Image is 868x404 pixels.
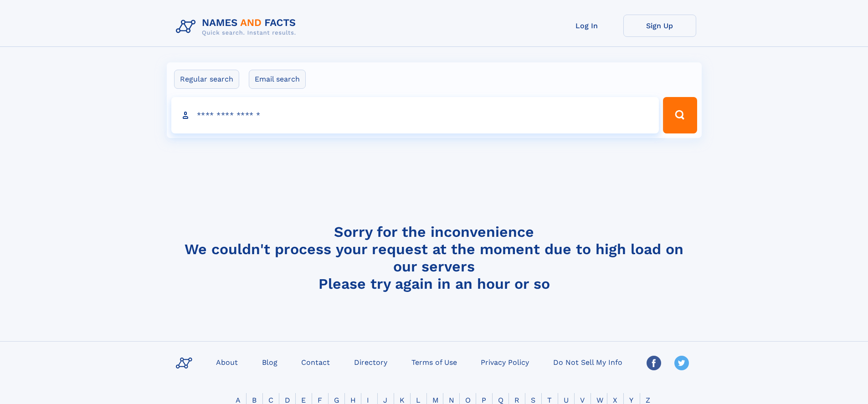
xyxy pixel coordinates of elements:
a: Blog [258,355,281,368]
img: Facebook [647,356,661,370]
button: Search Button [663,97,697,133]
label: Regular search [174,70,239,89]
a: Log In [550,15,623,37]
a: Do Not Sell My Info [550,355,626,368]
a: Directory [350,355,391,368]
img: Logo Names and Facts [172,15,303,39]
a: Terms of Use [408,355,461,368]
a: Privacy Policy [477,355,533,368]
input: search input [171,97,659,133]
a: Contact [298,355,334,368]
a: Sign Up [623,15,696,37]
h4: Sorry for the inconvenience We couldn't process your request at the moment due to high load on ou... [172,223,696,292]
img: Twitter [674,356,689,370]
label: Email search [249,70,306,89]
a: About [212,355,241,368]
